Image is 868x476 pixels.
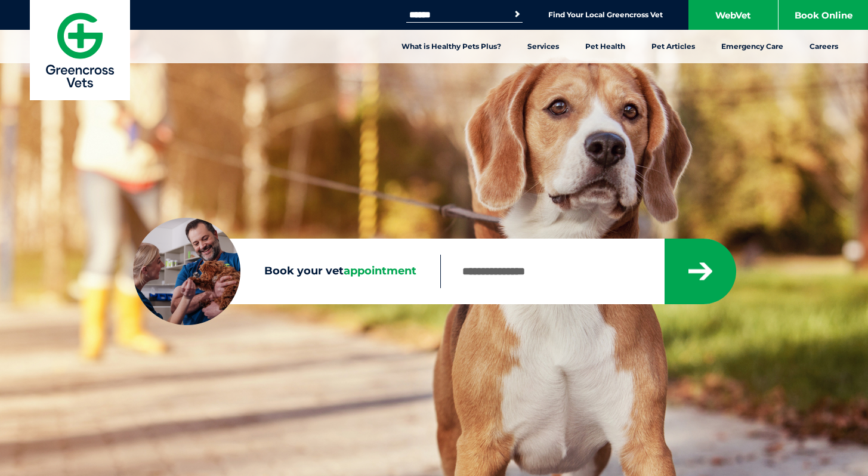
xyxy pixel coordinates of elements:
a: Find Your Local Greencross Vet [548,10,663,20]
a: Careers [796,30,851,63]
label: Book your vet [133,262,440,280]
a: Pet Health [572,30,638,63]
a: Emergency Care [708,30,796,63]
a: Pet Articles [638,30,708,63]
span: appointment [344,264,416,277]
button: Search [511,8,523,20]
a: Services [514,30,572,63]
a: What is Healthy Pets Plus? [388,30,514,63]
